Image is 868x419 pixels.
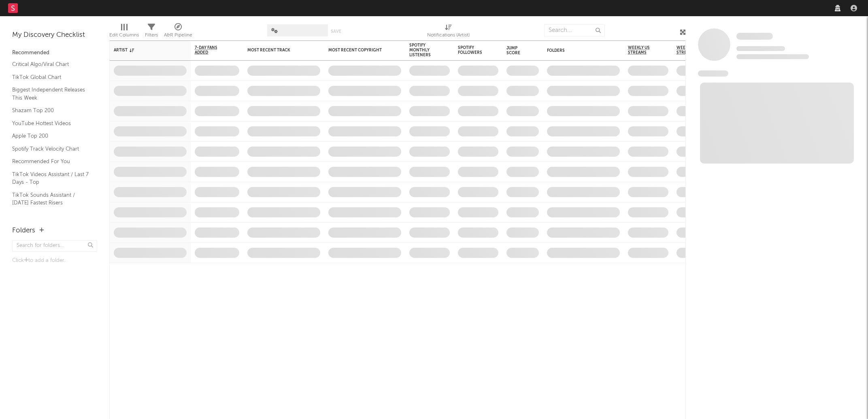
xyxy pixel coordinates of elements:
[12,30,97,40] div: My Discovery Checklist
[12,60,89,69] a: Critical Algo/Viral Chart
[12,106,89,115] a: Shazam Top 200
[628,45,656,55] span: Weekly US Streams
[12,132,89,140] a: Apple Top 200
[12,226,35,236] div: Folders
[458,45,486,55] div: Spotify Followers
[195,45,227,55] span: 7-Day Fans Added
[736,32,773,40] a: Some Artist
[12,48,97,58] div: Recommended
[12,170,89,187] a: TikTok Videos Assistant / Last 7 Days - Top
[12,240,97,252] input: Search for folders...
[247,48,308,53] div: Most Recent Track
[12,157,89,166] a: Recommended For You
[544,24,605,36] input: Search...
[698,70,728,77] span: News Feed
[427,30,470,40] div: Notifications (Artist)
[109,30,139,40] div: Edit Columns
[409,43,438,57] div: Spotify Monthly Listeners
[12,73,89,82] a: TikTok Global Chart
[12,191,89,207] a: TikTok Sounds Assistant / [DATE] Fastest Risers
[427,20,470,44] div: Notifications (Artist)
[109,20,139,44] div: Edit Columns
[506,46,527,55] div: Jump Score
[677,45,707,55] span: Weekly UK Streams
[12,145,89,153] a: Spotify Track Velocity Chart
[164,20,192,44] div: A&R Pipeline
[12,256,97,266] div: Click to add a folder.
[145,30,158,40] div: Filters
[331,29,341,34] button: Save
[145,20,158,44] div: Filters
[164,30,192,40] div: A&R Pipeline
[328,48,389,53] div: Most Recent Copyright
[736,46,785,51] span: Tracking Since: [DATE]
[12,85,89,102] a: Biggest Independent Releases This Week
[547,48,608,53] div: Folders
[114,48,174,53] div: Artist
[736,54,809,59] span: 0 fans last week
[12,119,89,128] a: YouTube Hottest Videos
